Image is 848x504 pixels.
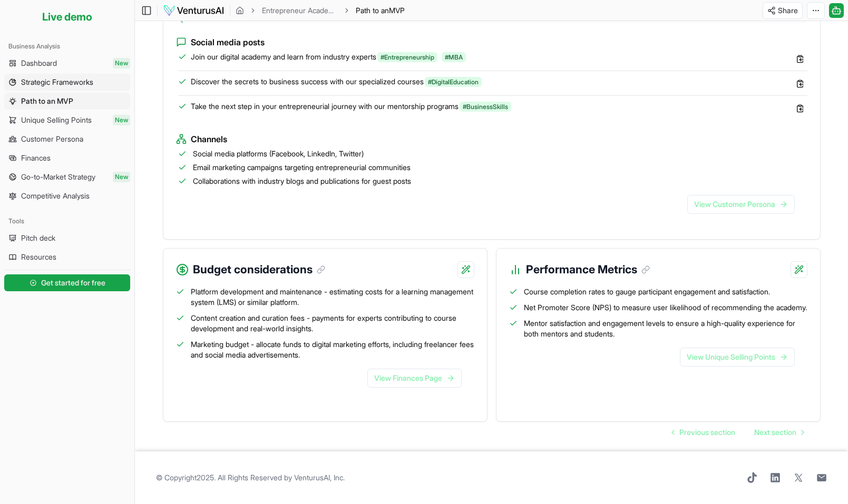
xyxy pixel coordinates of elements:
[21,77,93,87] span: Strategic Frameworks
[193,261,325,278] h3: Budget considerations
[4,187,130,204] a: Competitive Analysis
[191,286,474,308] span: Platform development and maintenance - estimating costs for a learning management system (LMS) or...
[4,249,130,265] a: Resources
[21,233,55,243] span: Pitch deck
[21,96,73,106] span: Path to an MVP
[4,169,130,185] a: Go-to-Market StrategyNew
[442,52,466,62] span: #MBA
[21,252,56,262] span: Resources
[191,133,227,145] span: Channels
[4,213,130,230] div: Tools
[367,369,462,388] a: View Finances Page
[113,115,130,125] span: New
[377,52,437,62] span: #Entrepreneurship
[191,339,474,360] span: Marketing budget - allocate funds to digital marketing efforts, including freelancer fees and soc...
[191,101,512,112] span: Take the next step in your entrepreneurial journey with our mentorship programs
[4,150,130,166] a: Finances
[664,422,744,443] a: Go to previous page
[356,5,405,16] span: Path to anMVP
[113,58,130,68] span: New
[236,5,405,16] nav: breadcrumb
[193,162,411,173] span: Email marketing campaigns targeting entrepreneurial communities
[21,172,95,182] span: Go-to-Market Strategy
[21,153,51,163] span: Finances
[294,473,343,482] a: VenturusAI, Inc
[4,274,130,291] button: Get started for free
[687,195,795,214] a: View Customer Persona
[524,286,770,297] span: Course completion rates to gauge participant engagement and satisfaction.
[4,112,130,129] a: Unique Selling PointsNew
[4,230,130,246] a: Pitch deck
[193,176,411,186] span: Collaborations with industry blogs and publications for guest posts
[191,313,474,334] span: Content creation and curation fees - payments for experts contributing to course development and ...
[778,5,798,16] span: Share
[763,2,803,19] button: Share
[746,422,812,443] a: Go to next page
[163,4,225,17] img: logo
[262,5,338,16] a: Entrepreneur Academy
[524,302,807,313] span: Net Promoter Score (NPS) to measure user likelihood of recommending the academy.
[41,278,105,288] span: Get started for free
[460,102,511,112] span: #BusinessSkills
[356,6,389,15] span: Path to an
[664,422,812,443] nav: pagination
[4,131,130,147] a: Customer Persona
[113,172,130,182] span: New
[4,55,130,72] a: DashboardNew
[156,472,345,483] span: © Copyright 2025 . All Rights Reserved by .
[21,134,83,144] span: Customer Persona
[21,191,90,201] span: Competitive Analysis
[4,38,130,55] div: Business Analysis
[679,427,735,438] span: Previous section
[754,427,796,438] span: Next section
[21,115,92,125] span: Unique Selling Points
[191,76,483,87] span: Discover the secrets to business success with our specialized courses
[191,52,467,62] span: Join our digital academy and learn from industry experts
[526,261,650,278] h3: Performance Metrics
[4,272,130,293] a: Get started for free
[193,149,364,159] span: Social media platforms (Facebook, LinkedIn, Twitter)
[524,318,807,339] span: Mentor satisfaction and engagement levels to ensure a high-quality experience for both mentors an...
[21,58,57,68] span: Dashboard
[425,77,482,87] span: #DigitalEducation
[191,36,265,48] span: Social media posts
[680,348,795,367] a: View Unique Selling Points
[4,93,130,110] a: Path to an MVP
[4,74,130,91] a: Strategic Frameworks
